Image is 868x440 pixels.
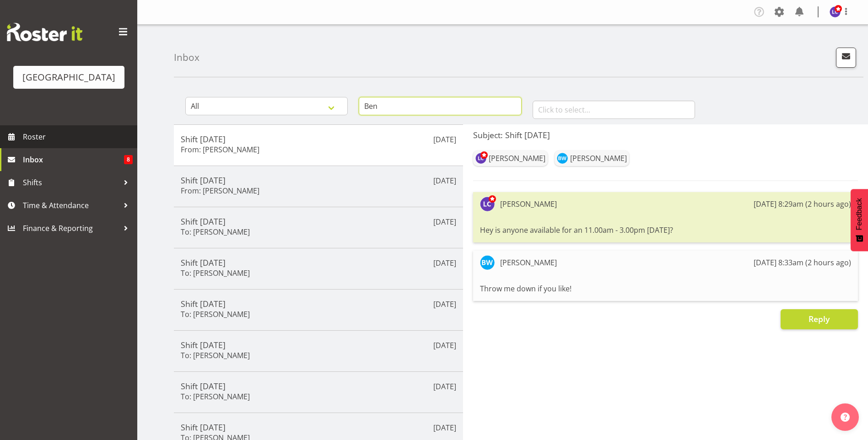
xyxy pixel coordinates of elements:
h6: To: [PERSON_NAME] [181,268,250,278]
span: Roster [23,130,133,144]
div: [GEOGRAPHIC_DATA] [22,70,115,84]
button: Feedback - Show survey [851,189,868,251]
p: [DATE] [433,134,456,145]
h6: To: [PERSON_NAME] [181,351,250,360]
h5: Shift [DATE] [181,134,456,144]
span: Shifts [23,176,119,189]
h5: Shift [DATE] [181,422,456,432]
div: Hey is anyone available for an 11.00am - 3.00pm [DATE]? [480,222,851,238]
h5: Shift [DATE] [181,381,456,391]
h5: Shift [DATE] [181,258,456,268]
h6: To: [PERSON_NAME] [181,227,250,236]
div: [PERSON_NAME] [570,153,627,164]
span: Reply [809,313,830,324]
h5: Shift [DATE] [181,216,456,226]
h5: Shift [DATE] [181,175,456,185]
p: [DATE] [433,340,456,351]
div: Throw me down if you like! [480,281,851,296]
div: [DATE] 8:29am (2 hours ago) [754,199,851,209]
h6: From: [PERSON_NAME] [181,145,259,154]
div: [PERSON_NAME] [500,199,557,209]
span: 8 [124,155,133,164]
input: Search [359,97,521,115]
h4: Inbox [174,52,199,63]
img: Rosterit website logo [7,23,82,41]
p: [DATE] [433,175,456,186]
span: Inbox [23,153,124,166]
h6: To: [PERSON_NAME] [181,392,250,401]
span: Feedback [855,198,863,230]
img: laurie-cook11580.jpg [830,6,841,17]
div: [DATE] 8:33am (2 hours ago) [754,257,851,268]
h5: Subject: Shift [DATE] [473,130,858,140]
p: [DATE] [433,258,456,268]
p: [DATE] [433,299,456,310]
h5: Shift [DATE] [181,340,456,350]
div: [PERSON_NAME] [489,153,545,164]
img: ben-wyatt11894.jpg [557,153,568,164]
h6: From: [PERSON_NAME] [181,186,259,195]
p: [DATE] [433,381,456,392]
img: laurie-cook11580.jpg [475,153,486,164]
h5: Shift [DATE] [181,299,456,309]
h6: To: [PERSON_NAME] [181,310,250,319]
span: Time & Attendance [23,199,119,212]
img: help-xxl-2.png [841,413,850,422]
input: Click to select... [533,101,695,119]
button: Reply [781,309,858,329]
div: [PERSON_NAME] [500,257,557,268]
p: [DATE] [433,216,456,227]
img: ben-wyatt11894.jpg [480,255,495,270]
img: laurie-cook11580.jpg [480,197,495,211]
p: [DATE] [433,422,456,433]
span: Finance & Reporting [23,221,119,235]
